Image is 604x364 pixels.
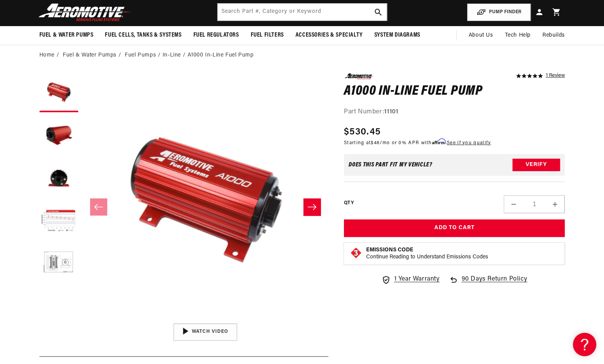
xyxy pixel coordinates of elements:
[39,73,78,112] button: Load image 1 in gallery view
[468,32,493,38] span: About Us
[344,219,565,237] button: Add to Cart
[39,31,94,39] span: Fuel & Water Pumps
[125,51,156,60] a: Fuel Pumps
[39,51,55,60] a: Home
[34,26,99,44] summary: Fuel & Water Pumps
[370,4,387,21] button: search button
[537,26,571,45] summary: Rebuilds
[384,109,398,115] strong: 11101
[368,26,426,44] summary: System Diagrams
[374,31,420,39] span: System Diagrams
[449,274,527,292] a: 90 Days Return Policy
[461,274,527,292] span: 90 Days Return Policy
[193,31,239,39] span: Fuel Regulators
[39,73,328,340] media-gallery: Gallery Viewer
[467,4,531,21] button: PUMP FINDER
[290,26,368,44] summary: Accessories & Specialty
[462,26,499,45] a: About Us
[432,139,446,145] span: Affirm
[381,274,439,284] a: 1 Year Warranty
[63,51,117,60] a: Fuel & Water Pumps
[36,3,134,21] img: Aeromotive
[505,31,530,40] span: Tech Help
[344,107,565,117] div: Part Number:
[344,85,565,98] h1: A1000 In-Line Fuel Pump
[371,141,380,145] span: $48
[188,26,245,44] summary: Fuel Regulators
[344,139,491,147] p: Starting at /mo or 0% APR with .
[366,254,488,261] p: Continue Reading to Understand Emissions Codes
[366,247,488,261] button: Emissions CodeContinue Reading to Understand Emissions Codes
[39,245,78,284] button: Load image 5 in gallery view
[105,31,181,39] span: Fuel Cells, Tanks & Systems
[39,159,78,198] button: Load image 3 in gallery view
[39,202,78,241] button: Load image 4 in gallery view
[350,247,362,259] img: Emissions code
[344,125,381,139] span: $530.45
[349,162,432,168] div: Does This part fit My vehicle?
[499,26,536,45] summary: Tech Help
[366,247,413,253] strong: Emissions Code
[218,4,387,21] input: Search by Part Number, Category or Keyword
[512,159,560,171] button: Verify
[39,51,565,60] nav: breadcrumbs
[296,31,363,39] span: Accessories & Specialty
[546,73,565,79] a: 1 reviews
[542,31,565,40] span: Rebuilds
[394,274,439,284] span: 1 Year Warranty
[99,26,187,44] summary: Fuel Cells, Tanks & Systems
[163,51,188,60] li: In-Line
[447,141,491,145] a: See if you qualify - Learn more about Affirm Financing (opens in modal)
[245,26,290,44] summary: Fuel Filters
[188,51,254,60] li: A1000 In-Line Fuel Pump
[39,116,78,155] button: Load image 2 in gallery view
[251,31,284,39] span: Fuel Filters
[303,198,321,216] button: Slide right
[344,200,354,207] label: QTY
[90,198,107,216] button: Slide left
